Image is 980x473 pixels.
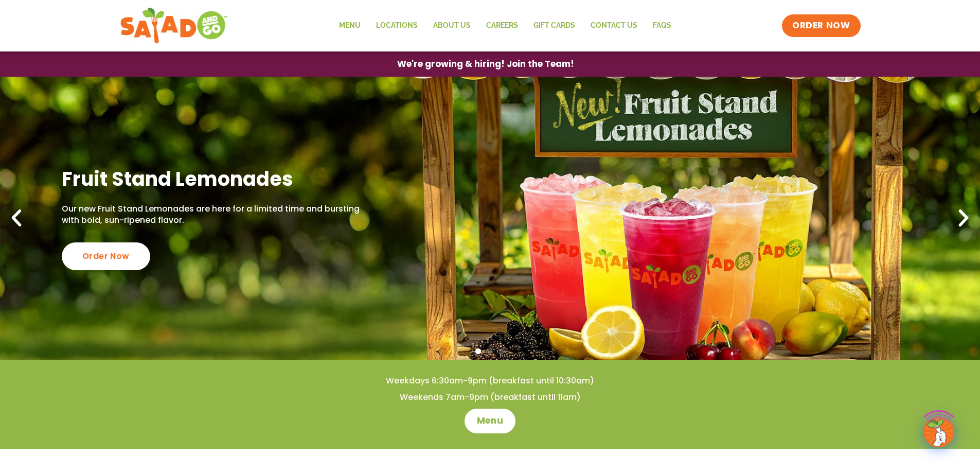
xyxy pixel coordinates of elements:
div: Previous slide [5,207,28,230]
a: Contact Us [583,14,645,38]
div: Next slide [952,207,975,230]
span: Menu [477,415,503,427]
div: Order Now [62,242,150,270]
p: Our new Fruit Stand Lemonades are here for a limited time and bursting with bold, sun-ripened fla... [62,203,365,226]
h4: Weekdays 6:30am-9pm (breakfast until 10:30am) [21,375,959,387]
span: ORDER NOW [792,20,850,32]
a: Menu [465,409,515,433]
span: We're growing & hiring! Join the Team! [397,60,574,68]
h2: Fruit Stand Lemonades [62,166,365,191]
span: Go to slide 2 [487,348,493,354]
a: About Us [425,14,478,38]
nav: Menu [331,14,679,38]
a: Careers [478,14,526,38]
a: ORDER NOW [782,14,860,37]
a: FAQs [645,14,679,38]
span: Go to slide 1 [475,348,481,354]
a: Menu [331,14,368,38]
a: Locations [368,14,425,38]
h4: Weekends 7am-9pm (breakfast until 11am) [21,392,959,403]
a: We're growing & hiring! Join the Team! [382,52,590,76]
a: GIFT CARDS [526,14,583,38]
span: Go to slide 3 [499,348,505,354]
img: new-SAG-logo-768×292 [120,5,228,46]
